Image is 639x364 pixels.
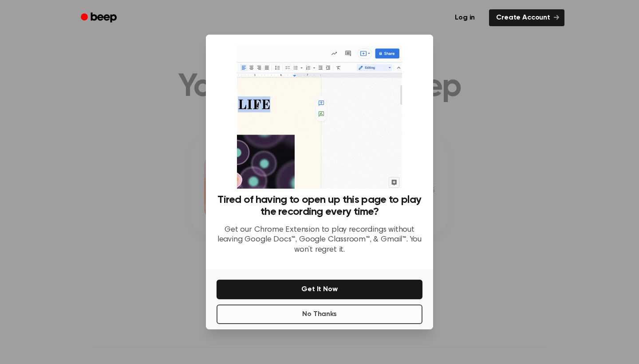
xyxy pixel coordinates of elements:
[446,8,484,28] a: Log in
[489,9,564,26] a: Create Account
[237,45,402,189] img: Beep extension in action
[217,280,422,299] button: Get It Now
[217,305,422,324] button: No Thanks
[75,9,125,27] a: Beep
[217,225,422,255] p: Get our Chrome Extension to play recordings without leaving Google Docs™, Google Classroom™, & Gm...
[217,194,422,218] h3: Tired of having to open up this page to play the recording every time?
